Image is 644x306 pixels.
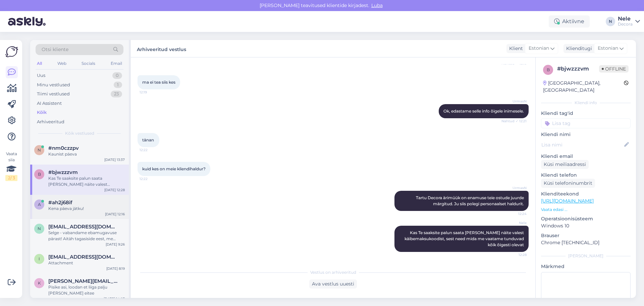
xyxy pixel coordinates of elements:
[37,109,47,116] div: Kõik
[563,45,592,52] div: Klienditugi
[142,137,154,142] span: tänan
[618,16,640,27] a: NeleDecora
[140,176,165,181] span: 12:22
[501,185,527,190] span: UrmasN
[416,195,525,206] span: Tartu Decora ärimüük on enamuse teie ostude juurde märgitud. Ju siis polegi personaalset haldurit.
[104,187,125,192] div: [DATE] 12:28
[599,65,629,73] span: Offline
[48,151,125,157] div: Kaunist päeva
[541,253,631,259] div: [PERSON_NAME]
[598,45,618,52] span: Estonian
[443,108,524,114] span: Ok, edastame selle info õigele inimesele.
[38,147,41,152] span: n
[111,91,122,97] div: 23
[369,2,385,8] span: Luba
[541,190,631,198] p: Klienditeekond
[38,280,41,286] span: k
[541,232,631,239] p: Brauser
[310,269,356,275] span: Vestlus on arhiveeritud
[501,99,527,104] span: UrmasN
[106,242,125,247] div: [DATE] 9:26
[606,17,615,26] div: N
[48,230,125,242] div: Selge - vabandame ebamugavuse pärast! Aitäh tagasiside eest, me uurime omalt poolt edasi millest ...
[5,45,18,58] img: Askly Logo
[501,119,527,124] span: Nähtud ✓ 12:21
[48,284,125,296] div: Pisike asi, loodan et liiga palju [PERSON_NAME] eitee
[65,130,94,136] span: Kõik vestlused
[501,252,527,257] span: 12:28
[618,16,633,21] div: Nele
[529,45,549,52] span: Estonian
[48,260,125,266] div: Attachment
[541,263,631,270] p: Märkmed
[140,147,165,152] span: 12:22
[48,278,118,284] span: kaspar.raasman@gmail.com
[48,169,78,175] span: #bjwzzzvm
[501,211,527,216] span: 12:24
[38,202,41,207] span: a
[42,46,68,53] span: Otsi kliente
[541,215,631,222] p: Operatsioonisüsteem
[104,296,125,301] div: [DATE] 14:07
[112,72,122,79] div: 0
[48,254,118,260] span: info@ixander.eu
[543,80,624,94] div: [GEOGRAPHIC_DATA], [GEOGRAPHIC_DATA]
[541,179,595,188] div: Küsi telefoninumbrit
[137,44,186,53] label: Arhiveeritud vestlus
[5,175,17,181] div: 2 / 3
[501,220,527,225] span: Nele
[104,157,125,162] div: [DATE] 13:37
[140,90,165,95] span: 12:19
[506,45,523,52] div: Klient
[48,224,118,230] span: nils.austa@gmail.com
[56,59,68,68] div: Web
[618,21,633,27] div: Decora
[541,118,631,128] input: Lisa tag
[541,110,631,117] p: Kliendi tag'id
[541,198,594,204] a: [URL][DOMAIN_NAME]
[547,67,550,72] span: b
[541,207,631,213] p: Vaata edasi ...
[37,72,45,79] div: Uus
[541,222,631,229] p: Windows 10
[541,100,631,106] div: Kliendi info
[142,166,206,171] span: kuid kes on meie kliendihaldur?
[37,82,70,88] div: Minu vestlused
[142,80,175,85] span: ma ei tea siis kes
[5,151,17,181] div: Vaata siia
[36,59,43,68] div: All
[106,266,125,271] div: [DATE] 8:19
[48,145,79,151] span: #nm0czzpv
[80,59,97,68] div: Socials
[37,119,64,125] div: Arhiveeritud
[541,239,631,246] p: Chrome [TECHNICAL_ID]
[37,100,62,107] div: AI Assistent
[541,160,589,169] div: Küsi meiliaadressi
[549,15,590,28] div: Aktiivne
[38,226,41,231] span: n
[37,91,70,97] div: Tiimi vestlused
[557,65,599,73] div: # bjwzzzvm
[48,200,72,206] span: #ah2j68if
[309,279,357,289] div: Ava vestlus uuesti
[48,175,125,187] div: Kas Te saaksite palun saata [PERSON_NAME] näite valest käibemaksukoodist, sest need mida me vaata...
[38,172,41,177] span: b
[114,82,122,88] div: 1
[48,206,125,212] div: Kena päeva jätku!
[39,256,40,261] span: i
[105,212,125,217] div: [DATE] 12:16
[541,131,631,138] p: Kliendi nimi
[405,230,525,247] span: Kas Te saaksite palun saata [PERSON_NAME] näite valest käibemaksukoodist, sest need mida me vaata...
[109,59,123,68] div: Email
[541,141,623,148] input: Lisa nimi
[541,153,631,160] p: Kliendi email
[541,172,631,179] p: Kliendi telefon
